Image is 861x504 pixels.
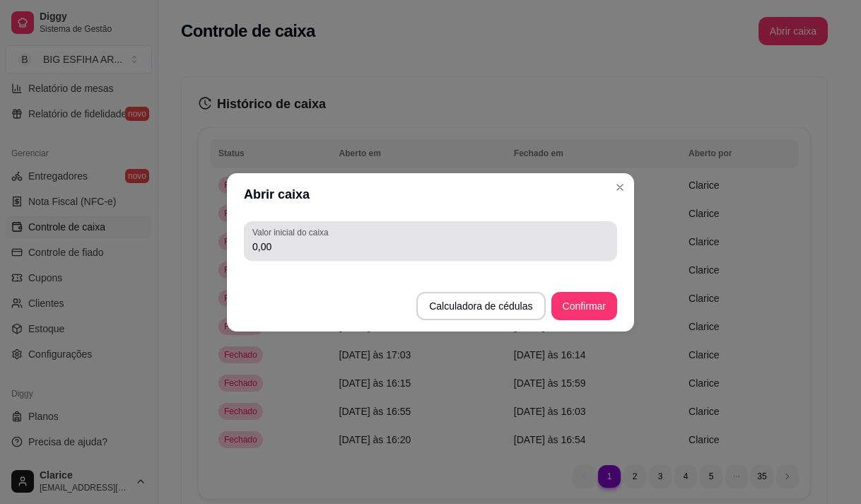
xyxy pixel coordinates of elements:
[551,292,617,320] button: Confirmar
[252,240,609,254] input: Valor inicial do caixa
[227,173,634,216] header: Abrir caixa
[416,292,545,320] button: Calculadora de cédulas
[252,226,333,238] label: Valor inicial do caixa
[609,176,631,199] button: Close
